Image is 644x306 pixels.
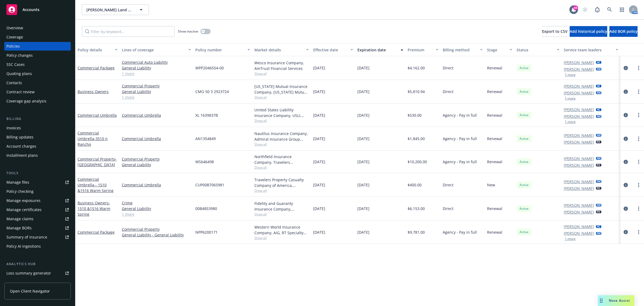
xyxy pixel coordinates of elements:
div: Expiration date [357,47,397,53]
div: Summary of insurance [6,233,47,241]
a: SSC Cases [4,60,71,69]
span: Add BOR policy [609,29,638,34]
a: Commercial Umbrella [122,182,191,188]
button: 1 more [565,120,576,123]
a: Coverage gap analysis [4,97,71,105]
input: Filter by keyword... [82,26,175,37]
a: Policy AI ingestions [4,242,71,251]
a: Commercial Property [122,226,191,232]
span: Show all [254,236,309,240]
span: [DATE] [313,65,325,71]
span: Show all [254,95,309,99]
span: Renewal [487,65,502,71]
a: 1 more [122,94,191,100]
div: Manage files [6,178,29,187]
a: more [635,205,642,212]
span: [DATE] [313,136,325,141]
span: [DATE] [357,112,369,118]
div: Contract review [6,88,35,96]
span: Show all [254,71,309,76]
span: Direct [443,65,453,71]
div: Nautilus Insurance Company, Admiral Insurance Group (W.R. Berkley Corporation), RT Specialty Insu... [254,131,309,142]
div: Policy number [195,47,244,53]
div: Manage certificates [6,205,42,214]
span: Show all [254,212,309,216]
a: [PERSON_NAME] [564,209,594,215]
a: [PERSON_NAME] [564,133,594,138]
div: Service team leaders [564,47,613,53]
span: Nova Assist [609,298,630,303]
div: Contacts [6,79,22,87]
button: Market details [252,43,311,56]
span: Agency - Pay in full [443,229,477,235]
span: Show all [254,165,309,170]
span: Renewal [487,206,502,211]
button: Billing method [441,43,485,56]
span: [DATE] [357,229,369,235]
span: [DATE] [313,229,325,235]
a: Manage BORs [4,224,71,232]
button: Service team leaders [562,43,621,56]
a: [PERSON_NAME] [564,230,594,236]
span: Active [519,206,529,211]
a: more [635,112,642,118]
span: Agency - Pay in full [443,159,477,165]
div: Travelers Property Casualty Company of America, Travelers Insurance [254,177,309,188]
span: WS646498 [195,159,214,165]
span: Renewal [487,136,502,141]
div: Drag to move [598,295,605,306]
a: Manage files [4,178,71,187]
a: Commercial Umbrella [122,136,191,141]
span: Show all [254,118,309,123]
span: $1,845.00 [408,136,425,141]
span: [DATE] [357,159,369,165]
div: Western World Insurance Company, AIG, RT Specialty Insurance Services, LLC (RSG Specialty, LLC) [254,224,309,236]
a: Manage claims [4,215,71,223]
span: Direct [443,206,453,211]
button: Add historical policy [570,26,607,37]
span: Active [519,89,529,94]
button: Add BOR policy [609,26,638,37]
div: Policy checking [6,187,34,196]
div: Billing method [443,47,477,53]
a: Policy checking [4,187,71,196]
span: Renewal [487,89,502,94]
a: circleInformation [623,182,629,188]
div: Loss summary generator [6,269,51,277]
div: Manage exposures [6,196,41,205]
span: [DATE] [357,65,369,71]
span: [DATE] [357,206,369,211]
span: CMO 50 3 2923724 [195,89,229,94]
button: Expiration date [355,43,405,56]
span: [DATE] [357,182,369,188]
a: circleInformation [623,112,629,118]
a: Coverage [4,33,71,41]
div: Market details [254,47,303,53]
span: Agency - Pay in full [443,136,477,141]
div: Policy AI ingestions [6,242,41,251]
div: Coverage [6,33,23,41]
a: [PERSON_NAME] [564,66,594,72]
span: $9,781.00 [408,229,425,235]
div: SSC Cases [6,60,25,69]
a: Contacts [4,79,71,87]
a: more [635,65,642,71]
div: Overview [6,24,23,32]
span: Active [519,66,529,70]
button: Policy details [75,43,120,56]
div: 44 [573,5,578,10]
a: [PERSON_NAME] [564,224,594,229]
span: [DATE] [313,159,325,165]
button: Policy number [193,43,252,56]
a: [PERSON_NAME] [564,162,594,168]
span: [DATE] [313,206,325,211]
button: Stage [485,43,514,56]
a: Commercial Package [78,65,115,70]
div: Policy changes [6,51,33,60]
div: Billing updates [6,133,34,141]
a: Commercial Property [122,83,191,89]
button: 1 more [565,97,576,100]
div: Account charges [6,142,36,151]
div: Coverage gap analysis [6,97,46,105]
button: Premium [405,43,441,56]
